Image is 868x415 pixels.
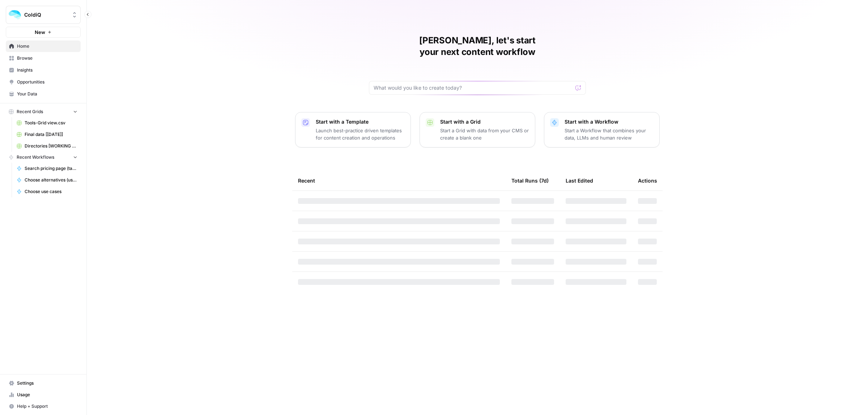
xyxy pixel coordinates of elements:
p: Start a Grid with data from your CMS or create a blank one [440,127,529,141]
span: Choose use cases [25,188,77,195]
span: ColdiQ [24,11,68,18]
a: Search pricing page (tavily) [13,163,81,174]
span: Tools-Grid view.csv [25,120,77,126]
span: Usage [17,392,77,398]
button: Workspace: ColdiQ [6,6,81,24]
button: Help + Support [6,401,81,412]
p: Start a Workflow that combines your data, LLMs and human review [565,127,654,141]
a: Insights [6,64,81,76]
a: Final data [[DATE]] [13,129,81,140]
a: Choose use cases [13,186,81,197]
a: Choose alternatives (using LLM) [13,174,81,186]
span: Directories [WORKING SHEET] [25,143,77,149]
span: Recent Grids [17,108,43,115]
p: Launch best-practice driven templates for content creation and operations [316,127,405,141]
span: Recent Workflows [17,154,54,161]
button: Recent Workflows [6,152,81,163]
button: Start with a TemplateLaunch best-practice driven templates for content creation and operations [295,112,411,147]
span: Browse [17,55,77,61]
a: Home [6,40,81,52]
span: New [35,29,45,36]
img: ColdiQ Logo [8,8,21,21]
p: Start with a Workflow [565,118,654,125]
a: Settings [6,377,81,389]
div: Actions [638,171,657,191]
span: Help + Support [17,403,77,410]
button: Start with a GridStart a Grid with data from your CMS or create a blank one [420,112,535,147]
button: New [6,27,81,38]
span: Your Data [17,91,77,97]
span: Insights [17,67,77,73]
span: Search pricing page (tavily) [25,165,77,172]
button: Start with a WorkflowStart a Workflow that combines your data, LLMs and human review [544,112,660,147]
a: Opportunities [6,76,81,88]
input: What would you like to create today? [374,84,573,91]
p: Start with a Template [316,118,405,125]
p: Start with a Grid [440,118,529,125]
a: Directories [WORKING SHEET] [13,140,81,152]
span: Settings [17,380,77,386]
span: Home [17,43,77,50]
div: Total Runs (7d) [511,171,549,191]
span: Final data [[DATE]] [25,131,77,138]
div: Recent [298,171,500,191]
div: Last Edited [566,171,593,191]
span: Choose alternatives (using LLM) [25,177,77,183]
button: Recent Grids [6,106,81,117]
a: Browse [6,52,81,64]
a: Usage [6,389,81,401]
a: Tools-Grid view.csv [13,117,81,129]
a: Your Data [6,88,81,100]
h1: [PERSON_NAME], let's start your next content workflow [369,35,586,58]
span: Opportunities [17,79,77,85]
